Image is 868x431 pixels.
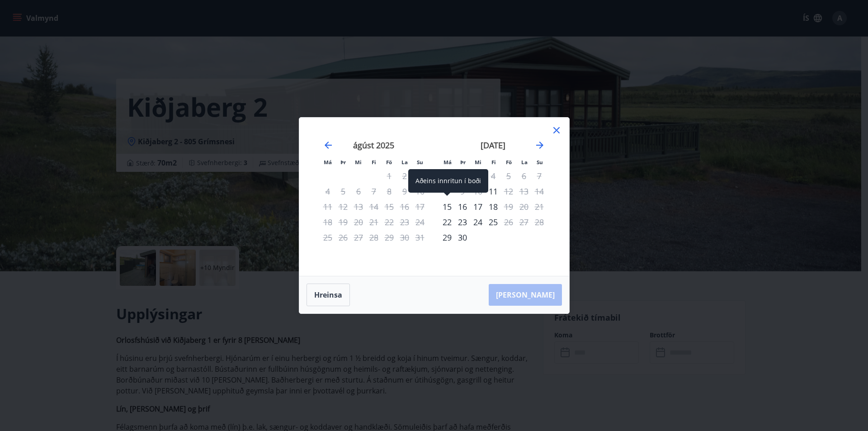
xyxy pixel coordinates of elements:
small: La [521,159,528,166]
td: Choose þriðjudagur, 23. september 2025 as your check-in date. It’s available. [455,214,470,230]
strong: ágúst 2025 [353,140,394,151]
td: Not available. miðvikudagur, 27. ágúst 2025 [351,230,366,245]
td: Not available. sunnudagur, 17. ágúst 2025 [412,199,428,214]
div: Aðeins innritun í boði [439,214,455,230]
td: Not available. miðvikudagur, 20. ágúst 2025 [351,214,366,230]
div: 25 [486,214,501,230]
td: Not available. föstudagur, 1. ágúst 2025 [382,168,397,184]
small: Fö [506,159,512,166]
td: Not available. laugardagur, 16. ágúst 2025 [397,199,412,214]
td: Not available. mánudagur, 11. ágúst 2025 [320,199,335,214]
td: Not available. miðvikudagur, 3. september 2025 [470,168,486,184]
div: 17 [470,199,486,214]
div: 23 [455,214,470,230]
td: Choose miðvikudagur, 17. september 2025 as your check-in date. It’s available. [470,199,486,214]
td: Not available. laugardagur, 9. ágúst 2025 [397,184,412,199]
td: Not available. laugardagur, 2. ágúst 2025 [397,168,412,184]
td: Choose mánudagur, 15. september 2025 as your check-in date. It’s available. [439,199,455,214]
small: Má [443,159,452,166]
div: Aðeins innritun í boði [439,230,455,245]
td: Not available. laugardagur, 23. ágúst 2025 [397,214,412,230]
small: Su [537,159,543,166]
td: Not available. föstudagur, 15. ágúst 2025 [382,199,397,214]
td: Not available. laugardagur, 30. ágúst 2025 [397,230,412,245]
td: Not available. þriðjudagur, 5. ágúst 2025 [335,184,351,199]
td: Not available. föstudagur, 29. ágúst 2025 [382,230,397,245]
td: Not available. sunnudagur, 24. ágúst 2025 [412,214,428,230]
small: Mi [475,159,481,166]
small: Fi [491,159,496,166]
td: Not available. mánudagur, 25. ágúst 2025 [320,230,335,245]
div: Aðeins innritun í boði [486,184,501,199]
td: Not available. fimmtudagur, 21. ágúst 2025 [366,214,382,230]
td: Not available. föstudagur, 26. september 2025 [501,214,516,230]
td: Choose mánudagur, 29. september 2025 as your check-in date. It’s available. [439,230,455,245]
td: Not available. miðvikudagur, 13. ágúst 2025 [351,199,366,214]
td: Not available. mánudagur, 1. september 2025 [439,168,455,184]
td: Choose mánudagur, 22. september 2025 as your check-in date. It’s available. [439,214,455,230]
td: Choose fimmtudagur, 18. september 2025 as your check-in date. It’s available. [486,199,501,214]
small: Fö [386,159,392,166]
div: Aðeins innritun í boði [408,169,488,193]
small: Má [324,159,332,166]
td: Choose fimmtudagur, 25. september 2025 as your check-in date. It’s available. [486,214,501,230]
td: Not available. sunnudagur, 7. september 2025 [532,168,547,184]
div: Move forward to switch to the next month. [534,140,545,151]
td: Not available. sunnudagur, 28. september 2025 [532,214,547,230]
td: Not available. þriðjudagur, 2. september 2025 [455,168,470,184]
td: Not available. laugardagur, 20. september 2025 [516,199,532,214]
td: Choose miðvikudagur, 24. september 2025 as your check-in date. It’s available. [470,214,486,230]
td: Not available. sunnudagur, 31. ágúst 2025 [412,230,428,245]
div: Aðeins útritun í boði [501,199,516,214]
td: Not available. laugardagur, 6. september 2025 [516,168,532,184]
div: Aðeins útritun í boði [501,184,516,199]
td: Not available. fimmtudagur, 4. september 2025 [486,168,501,184]
td: Not available. fimmtudagur, 7. ágúst 2025 [366,184,382,199]
td: Not available. sunnudagur, 3. ágúst 2025 [412,168,428,184]
td: Choose þriðjudagur, 16. september 2025 as your check-in date. It’s available. [455,199,470,214]
small: La [401,159,408,166]
td: Choose fimmtudagur, 11. september 2025 as your check-in date. It’s available. [486,184,501,199]
strong: [DATE] [481,140,505,151]
td: Not available. þriðjudagur, 19. ágúst 2025 [335,214,351,230]
div: Aðeins útritun í boði [501,214,516,230]
small: Þr [340,159,346,166]
button: Hreinsa [307,284,350,306]
td: Not available. sunnudagur, 21. september 2025 [532,199,547,214]
div: Aðeins innritun í boði [439,199,455,214]
small: Fi [372,159,376,166]
td: Not available. föstudagur, 5. september 2025 [501,168,516,184]
td: Not available. laugardagur, 13. september 2025 [516,184,532,199]
td: Not available. föstudagur, 19. september 2025 [501,199,516,214]
td: Not available. mánudagur, 4. ágúst 2025 [320,184,335,199]
td: Not available. þriðjudagur, 26. ágúst 2025 [335,230,351,245]
td: Not available. föstudagur, 8. ágúst 2025 [382,184,397,199]
small: Mi [355,159,362,166]
div: 30 [455,230,470,245]
div: 16 [455,199,470,214]
td: Not available. fimmtudagur, 28. ágúst 2025 [366,230,382,245]
div: 18 [486,199,501,214]
div: 24 [470,214,486,230]
td: Not available. sunnudagur, 14. september 2025 [532,184,547,199]
td: Not available. fimmtudagur, 14. ágúst 2025 [366,199,382,214]
div: Calendar [310,128,558,265]
small: Su [417,159,423,166]
td: Choose þriðjudagur, 30. september 2025 as your check-in date. It’s available. [455,230,470,245]
td: Not available. laugardagur, 27. september 2025 [516,214,532,230]
td: Not available. þriðjudagur, 12. ágúst 2025 [335,199,351,214]
td: Not available. föstudagur, 12. september 2025 [501,184,516,199]
small: Þr [460,159,466,166]
td: Not available. miðvikudagur, 6. ágúst 2025 [351,184,366,199]
td: Not available. mánudagur, 18. ágúst 2025 [320,214,335,230]
td: Not available. föstudagur, 22. ágúst 2025 [382,214,397,230]
div: Move backward to switch to the previous month. [323,140,334,151]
